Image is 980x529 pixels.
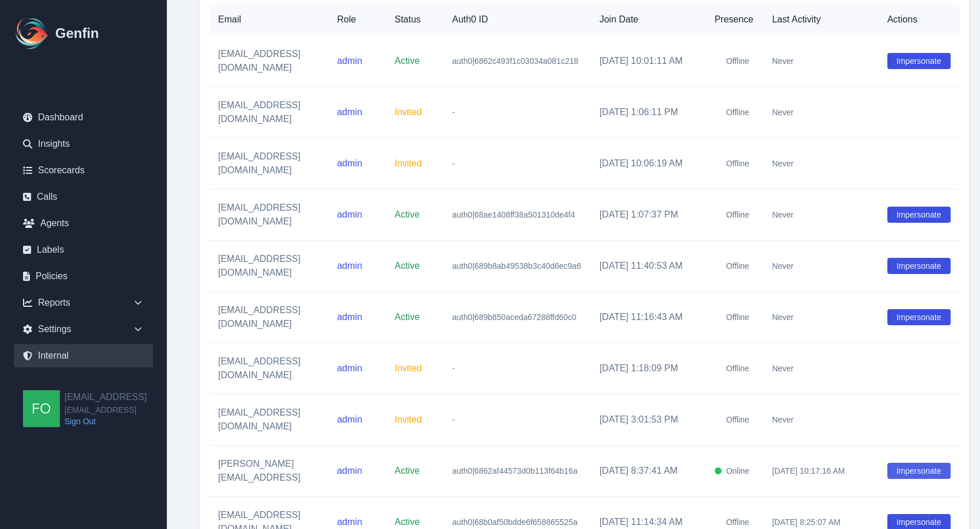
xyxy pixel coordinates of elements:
[14,159,153,182] a: Scorecards
[64,416,147,427] a: Sign Out
[209,87,328,138] td: [EMAIL_ADDRESS][DOMAIN_NAME]
[772,159,794,168] span: Never
[452,108,455,117] span: -
[772,261,794,271] span: Never
[726,311,749,323] span: Offline
[209,446,328,497] td: [PERSON_NAME][EMAIL_ADDRESS]
[395,210,420,219] span: Active
[590,36,706,87] td: [DATE] 10:01:11 AM
[887,463,951,479] button: Impersonate
[590,292,706,343] td: [DATE] 11:16:43 AM
[337,56,363,66] span: admin
[452,56,578,66] span: auth0|6862c493f1c03034a081c218
[763,3,878,36] th: Last Activity
[395,158,422,168] span: Invited
[715,262,722,269] div: Offline
[14,265,153,288] a: Policies
[395,56,420,66] span: Active
[337,466,363,475] span: admin
[887,258,951,274] button: Impersonate
[878,3,960,36] th: Actions
[209,189,328,241] td: [EMAIL_ADDRESS][DOMAIN_NAME]
[209,394,328,446] td: [EMAIL_ADDRESS][DOMAIN_NAME]
[23,390,60,427] img: founders@genfin.ai
[386,3,443,36] th: Status
[337,107,363,117] span: admin
[715,467,722,474] div: Online
[726,158,749,169] span: Offline
[715,109,722,116] div: Offline
[726,55,749,67] span: Offline
[443,3,590,36] th: Auth0 ID
[726,260,749,272] span: Offline
[452,313,577,322] span: auth0|689b850aceda67288ffd60c0
[14,132,153,155] a: Insights
[726,516,749,528] span: Offline
[14,318,153,341] div: Settings
[887,53,951,69] button: Impersonate
[726,106,749,118] span: Offline
[395,261,420,271] span: Active
[772,313,794,322] span: Never
[64,390,147,404] h2: [EMAIL_ADDRESS]
[337,363,363,373] span: admin
[337,517,363,527] span: admin
[14,238,153,261] a: Labels
[395,363,422,373] span: Invited
[209,241,328,292] td: [EMAIL_ADDRESS][DOMAIN_NAME]
[772,364,794,373] span: Never
[887,207,951,223] button: Impersonate
[715,211,722,218] div: Offline
[209,292,328,343] td: [EMAIL_ADDRESS][DOMAIN_NAME]
[395,466,420,475] span: Active
[452,415,455,424] span: -
[209,138,328,189] td: [EMAIL_ADDRESS][DOMAIN_NAME]
[452,517,578,527] span: auth0|68b0af50bdde6f658865525a
[209,3,328,36] th: Email
[715,416,722,423] div: Offline
[337,414,363,424] span: admin
[772,108,794,117] span: Never
[209,36,328,87] td: [EMAIL_ADDRESS][DOMAIN_NAME]
[14,291,153,314] div: Reports
[715,365,722,372] div: Offline
[14,185,153,208] a: Calls
[590,241,706,292] td: [DATE] 11:40:53 AM
[590,343,706,394] td: [DATE] 1:18:09 PM
[590,394,706,446] td: [DATE] 3:01:53 PM
[55,24,99,43] h1: Genfin
[328,3,386,36] th: Role
[14,344,153,367] a: Internal
[64,404,147,416] span: [EMAIL_ADDRESS]
[452,210,575,219] span: auth0|68ae1408ff38a501310de4f4
[395,517,420,527] span: Active
[452,261,581,271] span: auth0|689b8ab49538b3c40d6ec9a6
[715,519,722,526] div: Offline
[590,138,706,189] td: [DATE] 10:06:19 AM
[715,314,722,321] div: Offline
[209,343,328,394] td: [EMAIL_ADDRESS][DOMAIN_NAME]
[590,446,706,497] td: [DATE] 8:37:41 AM
[395,107,422,117] span: Invited
[772,466,845,475] span: [DATE] 10:17:16 AM
[726,209,749,220] span: Offline
[337,158,363,168] span: admin
[706,3,763,36] th: Presence
[590,3,706,36] th: Join Date
[337,210,363,219] span: admin
[14,15,51,52] img: Logo
[715,160,722,167] div: Offline
[772,517,841,527] span: [DATE] 8:25:07 AM
[887,309,951,325] button: Impersonate
[772,210,794,219] span: Never
[395,312,420,322] span: Active
[452,159,455,168] span: -
[590,189,706,241] td: [DATE] 1:07:37 PM
[452,466,578,475] span: auth0|6862af44573d0b113f64b16a
[772,415,794,424] span: Never
[14,106,153,129] a: Dashboard
[395,414,422,424] span: Invited
[452,364,455,373] span: -
[337,261,363,271] span: admin
[726,363,749,374] span: Offline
